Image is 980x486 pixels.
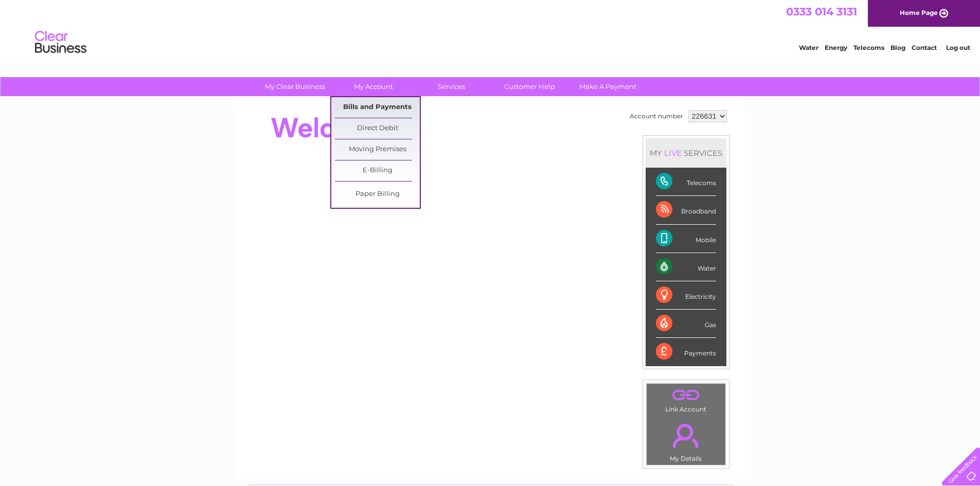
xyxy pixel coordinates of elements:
div: Electricity [656,281,716,310]
a: Energy [825,44,847,51]
td: Account number [627,107,686,125]
a: Contact [912,44,937,51]
div: MY SERVICES [646,138,726,168]
div: Mobile [656,225,716,253]
a: Services [409,77,494,96]
a: Direct Debit [335,118,420,139]
a: Paper Billing [335,184,420,205]
a: . [649,418,723,454]
a: Moving Premises [335,139,420,160]
div: Water [656,253,716,281]
a: My Clear Business [253,77,337,96]
td: My Details [646,415,726,465]
a: Water [799,44,818,51]
div: Broadband [656,196,716,224]
a: . [649,386,723,404]
div: Payments [656,338,716,366]
div: Telecoms [656,168,716,196]
td: Link Account [646,383,726,416]
a: My Account [331,77,416,96]
a: E-Billing [335,160,420,181]
a: Customer Help [487,77,572,96]
div: Clear Business is a trading name of Verastar Limited (registered in [GEOGRAPHIC_DATA] No. 3667643... [247,6,734,50]
a: Bills and Payments [335,97,420,118]
a: Log out [946,44,970,51]
a: 0333 014 3131 [786,5,857,18]
img: logo.png [34,27,87,58]
div: Gas [656,310,716,338]
a: Blog [890,44,905,51]
a: Make A Payment [565,77,650,96]
a: Telecoms [853,44,884,51]
div: LIVE [662,148,684,158]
